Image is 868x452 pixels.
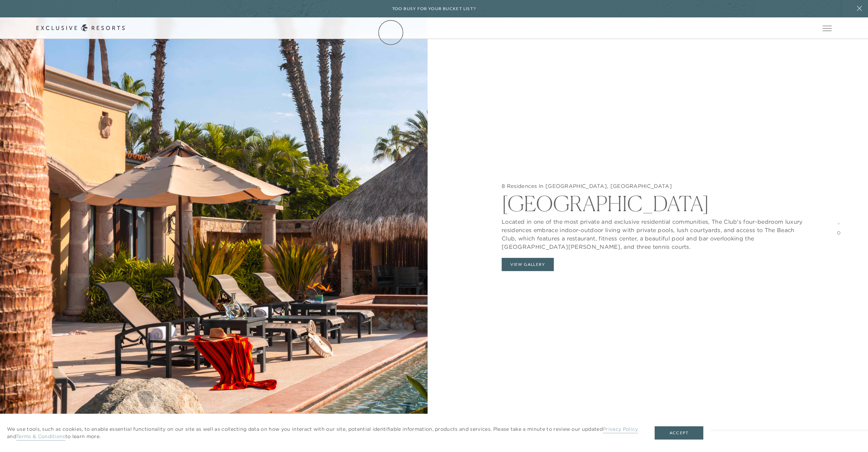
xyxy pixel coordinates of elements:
[502,214,807,251] p: Located in one of the most private and exclusive residential communities, The Club's four-bedroom...
[822,26,832,31] button: Open navigation
[655,426,703,439] button: Accept
[7,426,641,440] p: We use tools, such as cookies, to enable essential functionality on our site as well as collectin...
[16,433,65,441] a: Terms & Conditions
[502,190,807,214] h2: [GEOGRAPHIC_DATA]
[392,6,476,12] h6: Too busy for your bucket list?
[603,426,638,433] a: Privacy Policy
[502,183,807,190] h5: 8 Residences In [GEOGRAPHIC_DATA], [GEOGRAPHIC_DATA]
[502,258,554,271] button: View Gallery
